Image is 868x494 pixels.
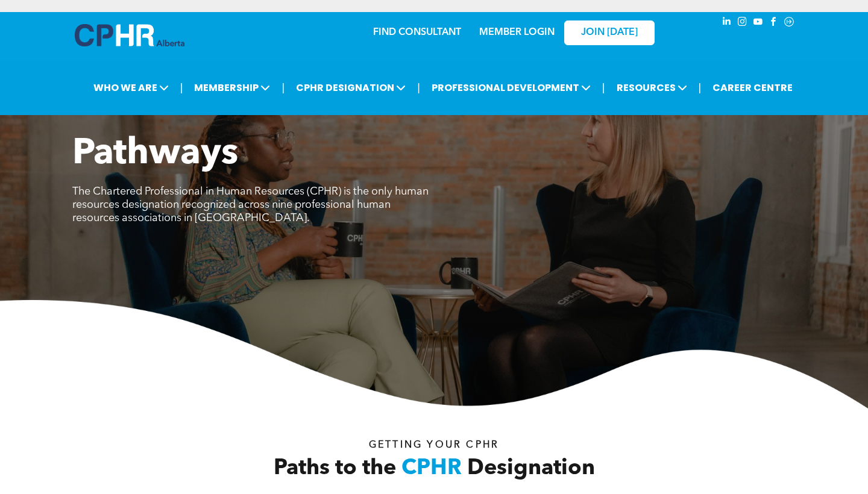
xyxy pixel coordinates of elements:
[417,75,420,100] li: |
[72,186,429,224] span: The Chartered Professional in Human Resources (CPHR) is the only human resources designation reco...
[373,28,461,37] a: FIND CONSULTANT
[782,15,796,31] a: Social network
[281,75,285,100] li: |
[467,458,595,480] span: Designation
[602,75,605,100] li: |
[90,77,172,99] span: WHO WE ARE
[479,28,555,37] a: MEMBER LOGIN
[581,27,638,39] span: JOIN [DATE]
[190,77,274,99] span: MEMBERSHIP
[180,75,183,100] li: |
[292,77,409,99] span: CPHR DESIGNATION
[72,136,238,172] span: Pathways
[564,20,655,45] a: JOIN [DATE]
[613,77,691,99] span: RESOURCES
[767,15,780,31] a: facebook
[709,77,796,99] a: CAREER CENTRE
[369,440,499,450] span: Getting your Cphr
[735,15,749,31] a: instagram
[401,458,462,480] span: CPHR
[428,77,594,99] span: PROFESSIONAL DEVELOPMENT
[720,15,733,31] a: linkedin
[699,75,702,100] li: |
[751,15,764,31] a: youtube
[75,24,184,46] img: A blue and white logo for cp alberta
[274,458,396,480] span: Paths to the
